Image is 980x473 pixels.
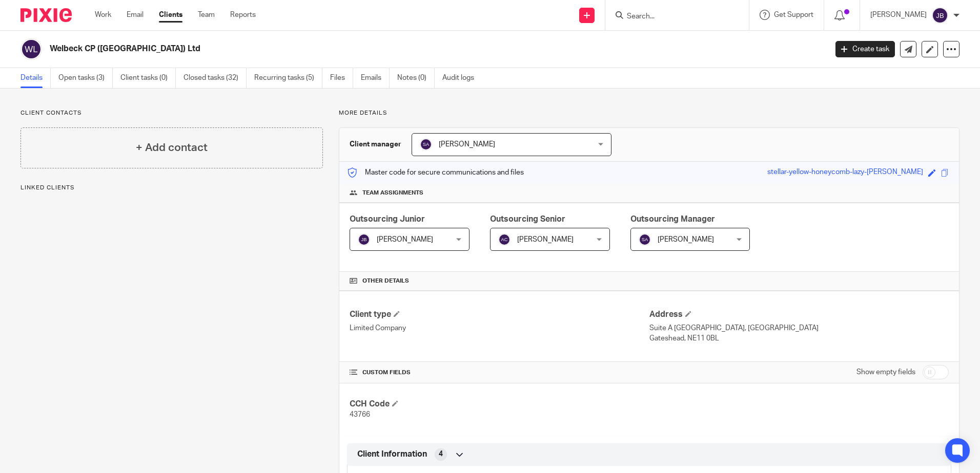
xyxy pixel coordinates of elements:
[183,68,247,88] a: Closed tasks (32)
[21,109,323,117] p: Client contacts
[127,10,144,20] a: Email
[50,44,666,54] h2: Welbeck CP ([GEOGRAPHIC_DATA]) Ltd
[120,68,176,88] a: Client tasks (0)
[835,41,895,57] a: Create task
[361,68,390,88] a: Emails
[230,10,256,20] a: Reports
[439,141,495,148] span: [PERSON_NAME]
[350,139,401,149] h3: Client manager
[856,367,915,377] label: Show empty fields
[347,167,524,178] p: Master code for secure communications and files
[21,68,51,88] a: Details
[517,236,574,243] span: [PERSON_NAME]
[350,399,649,410] h4: CCH Code
[136,140,208,156] h4: + Add contact
[350,411,370,418] span: 43766
[649,323,949,333] p: Suite A [GEOGRAPHIC_DATA], [GEOGRAPHIC_DATA]
[442,68,482,88] a: Audit logs
[350,309,649,320] h4: Client type
[932,7,948,24] img: svg%3E
[630,215,715,223] span: Outsourcing Manager
[159,10,182,20] a: Clients
[649,333,949,343] p: Gateshead, NE11 0BL
[357,449,427,460] span: Client Information
[21,184,323,192] p: Linked clients
[362,277,409,285] span: Other details
[439,449,443,459] span: 4
[377,236,433,243] span: [PERSON_NAME]
[358,233,370,246] img: svg%3E
[639,233,651,246] img: svg%3E
[490,215,565,223] span: Outsourcing Senior
[350,369,649,377] h4: CUSTOM FIELDS
[58,68,113,88] a: Open tasks (3)
[767,167,923,179] div: stellar-yellow-honeycomb-lazy-[PERSON_NAME]
[658,236,714,243] span: [PERSON_NAME]
[626,12,718,21] input: Search
[339,109,959,117] p: More details
[21,8,72,22] img: Pixie
[350,323,649,333] p: Limited Company
[254,68,322,88] a: Recurring tasks (5)
[21,38,42,60] img: svg%3E
[870,10,927,20] p: [PERSON_NAME]
[498,233,511,246] img: svg%3E
[198,10,215,20] a: Team
[350,215,425,223] span: Outsourcing Junior
[95,10,111,20] a: Work
[397,68,435,88] a: Notes (0)
[649,309,949,320] h4: Address
[330,68,353,88] a: Files
[362,189,423,197] span: Team assignments
[774,11,813,18] span: Get Support
[420,138,432,150] img: svg%3E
